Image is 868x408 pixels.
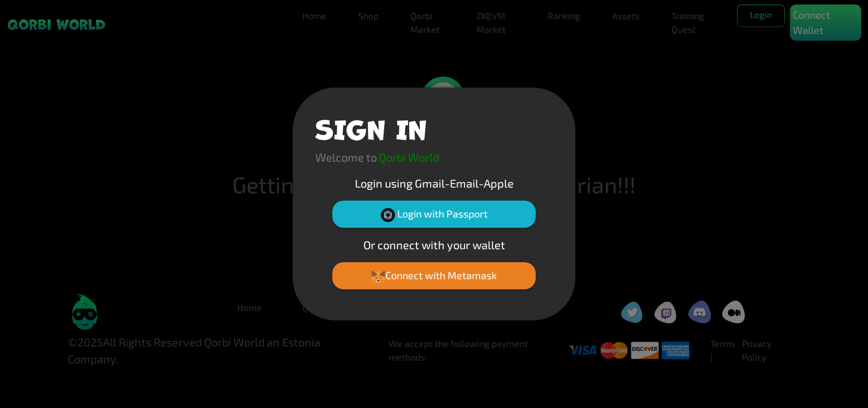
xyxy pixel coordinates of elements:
img: Passport Logo [381,208,395,222]
button: Connect with Metamask [332,262,536,289]
button: Login with Passport [332,201,536,228]
p: Or connect with your wallet [315,236,553,253]
p: Qorbi World [379,149,439,166]
p: Welcome to [315,149,377,166]
p: Login using Gmail-Email-Apple [315,175,553,192]
h1: SIGN IN [315,110,427,144]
